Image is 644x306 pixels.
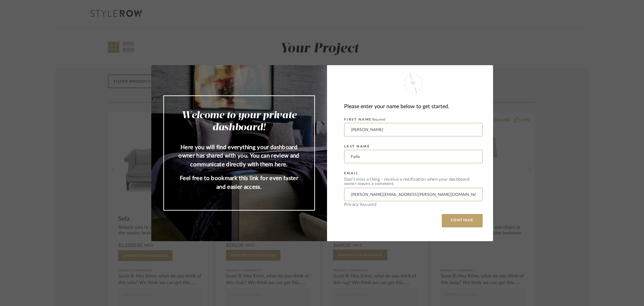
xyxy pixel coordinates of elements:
[344,123,483,136] input: Enter First Name
[344,150,483,163] input: Enter Last Name
[442,214,483,227] button: CONTINUE
[372,118,385,121] span: Required
[177,174,301,191] p: Feel free to bookmark this link for even faster and easier access.
[344,118,385,122] label: FIRST NAME
[344,102,483,111] div: Please enter your name below to get started.
[344,144,370,148] label: LAST NAME
[344,203,483,207] div: Privacy Assured
[344,188,483,201] input: Enter Email
[177,143,301,169] p: Here you will find everything your dashboard owner has shared with you. You can review and commun...
[344,171,359,175] label: EMAIL
[344,177,483,186] div: Don’t miss a thing - receive a notification when your dashboard owner leaves a comment.
[177,110,301,134] h2: Welcome to your private dashboard!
